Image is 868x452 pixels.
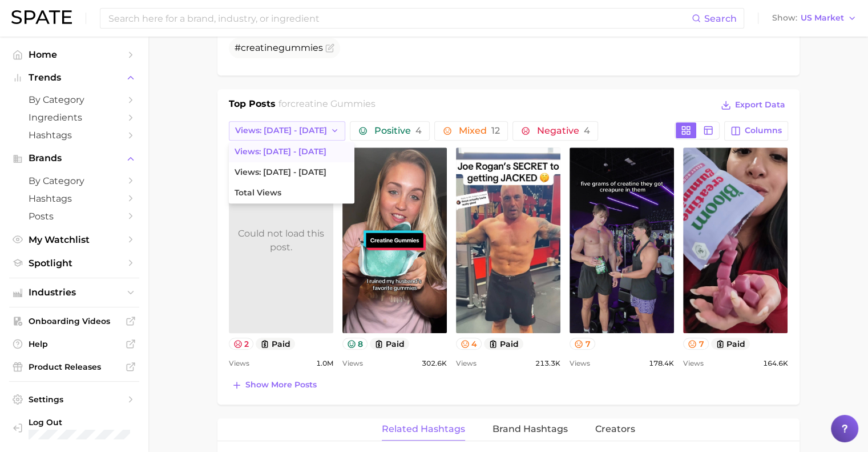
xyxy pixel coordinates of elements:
span: Log Out [29,417,130,427]
button: Industries [9,284,139,301]
a: Could not load this post. [229,147,333,333]
span: US Market [801,15,844,21]
span: Views: [DATE] - [DATE] [235,147,326,157]
span: Settings [29,394,120,405]
button: Views: [DATE] - [DATE] [229,121,346,141]
button: Export Data [718,97,788,113]
button: Flag as miscategorized or irrelevant [325,43,334,53]
a: Log out. Currently logged in with e-mail pquiroz@maryruths.com. [9,414,139,443]
button: Columns [724,121,788,141]
span: Views: [DATE] - [DATE] [235,126,327,135]
button: paid [370,338,409,350]
button: paid [711,338,750,350]
span: Ingredients [29,112,120,123]
h1: Top Posts [229,97,276,114]
span: Industries [29,287,120,298]
a: Spotlight [9,254,139,272]
span: # [235,42,323,53]
a: Help [9,335,139,353]
span: Mixed [458,126,499,135]
span: Help [29,339,120,349]
button: 7 [683,338,709,350]
span: Show more posts [245,380,317,390]
span: 164.6k [762,357,788,370]
button: 2 [229,338,254,350]
span: gummies [278,42,323,53]
span: Creators [595,424,635,434]
span: Brand Hashtags [492,424,568,434]
span: creatine gummies [290,98,376,109]
span: 4 [415,125,421,136]
img: SPATE [11,10,72,24]
span: Product Releases [29,362,120,372]
button: paid [256,338,295,350]
span: Brands [29,153,120,163]
span: Hashtags [29,193,120,204]
button: ShowUS Market [769,11,859,26]
span: My Watchlist [29,234,120,245]
span: Views [229,357,249,370]
a: Hashtags [9,126,139,144]
h2: for [278,97,376,114]
span: Negative [536,126,590,135]
a: Home [9,46,139,63]
span: 178.4k [649,357,674,370]
span: 12 [491,125,499,136]
input: Search here for a brand, industry, or ingredient [107,9,692,28]
span: 4 [583,125,590,136]
span: by Category [29,94,120,105]
span: Positive [374,126,421,135]
button: Show more posts [229,377,320,393]
span: Views: [DATE] - [DATE] [235,167,326,177]
a: by Category [9,91,139,109]
span: 302.6k [422,357,447,370]
span: Total Views [235,188,281,198]
span: Show [772,15,797,21]
span: Export Data [735,100,785,110]
a: by Category [9,172,139,190]
span: Home [29,49,120,60]
div: Could not load this post. [229,227,333,254]
span: Views [683,357,704,370]
span: Onboarding Videos [29,316,120,326]
button: paid [484,338,523,350]
button: Brands [9,150,139,167]
button: 8 [342,338,368,350]
span: creatine [241,42,278,53]
a: Ingredients [9,109,139,126]
span: Spotlight [29,258,120,269]
span: Views [456,357,477,370]
button: Trends [9,69,139,86]
span: Trends [29,73,120,83]
span: 1.0m [316,357,333,370]
button: 4 [456,338,482,350]
span: Posts [29,211,120,222]
span: Related Hashtags [382,424,465,434]
ul: Views: [DATE] - [DATE] [229,142,354,203]
span: Search [704,13,737,24]
span: Hashtags [29,130,120,141]
span: 213.3k [535,357,560,370]
a: Onboarding Videos [9,313,139,330]
span: Views [342,357,363,370]
a: My Watchlist [9,231,139,249]
span: Views [570,357,590,370]
a: Posts [9,207,139,225]
a: Product Releases [9,358,139,375]
span: Columns [745,126,782,135]
a: Settings [9,391,139,408]
button: 7 [570,338,595,350]
span: by Category [29,175,120,186]
a: Hashtags [9,190,139,207]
